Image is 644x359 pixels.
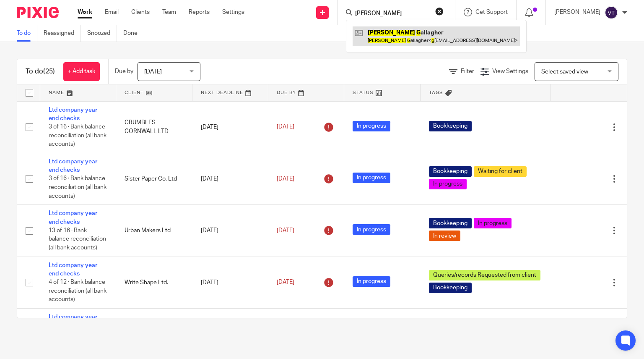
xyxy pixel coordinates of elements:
[49,176,106,199] span: 3 of 16 · Bank balance reconciliation (all bank accounts)
[605,6,618,19] img: svg%3E
[277,124,294,130] span: [DATE]
[277,280,294,286] span: [DATE]
[49,124,106,147] span: 3 of 16 · Bank balance reconciliation (all bank accounts)
[116,101,192,153] td: CRUMBLES CORNWALL LTD
[192,101,268,153] td: [DATE]
[429,270,540,280] span: Queries/records Requested from client
[354,10,430,18] input: Search
[105,8,119,16] a: Email
[277,228,294,233] span: [DATE]
[116,205,192,257] td: Urban Makers Ltd
[429,283,472,293] span: Bookkeeping
[87,25,117,42] a: Snoozed
[131,8,150,16] a: Clients
[277,176,294,182] span: [DATE]
[429,231,460,241] span: In review
[44,25,81,42] a: Reassigned
[541,69,588,75] span: Select saved view
[429,179,467,189] span: In progress
[49,228,106,251] span: 13 of 16 · Bank balance reconciliation (all bank accounts)
[222,8,244,16] a: Settings
[63,62,100,81] a: + Add task
[162,8,176,16] a: Team
[429,90,443,95] span: Tags
[429,218,472,228] span: Bookkeeping
[116,257,192,308] td: Write Shape Ltd.
[474,166,527,177] span: Waiting for client
[353,224,390,235] span: In progress
[144,69,162,75] span: [DATE]
[353,276,390,287] span: In progress
[474,218,512,228] span: In progress
[49,279,106,302] span: 4 of 12 · Bank balance reconciliation (all bank accounts)
[189,8,210,16] a: Reports
[49,314,97,328] a: Ltd company year end checks
[26,67,55,76] h1: To do
[192,205,268,257] td: [DATE]
[353,173,390,183] span: In progress
[116,153,192,204] td: Sister Paper Co. Ltd
[78,8,92,16] a: Work
[492,68,528,74] span: View Settings
[429,121,472,131] span: Bookkeeping
[353,121,390,131] span: In progress
[475,9,508,15] span: Get Support
[115,67,133,76] p: Due by
[43,68,55,75] span: (25)
[49,262,97,277] a: Ltd company year end checks
[429,166,472,177] span: Bookkeeping
[49,107,97,121] a: Ltd company year end checks
[17,25,37,42] a: To do
[554,8,600,16] p: [PERSON_NAME]
[435,7,444,16] button: Clear
[123,25,144,42] a: Done
[461,68,474,74] span: Filter
[17,7,59,18] img: Pixie
[192,153,268,204] td: [DATE]
[192,257,268,308] td: [DATE]
[49,159,97,173] a: Ltd company year end checks
[49,210,97,225] a: Ltd company year end checks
